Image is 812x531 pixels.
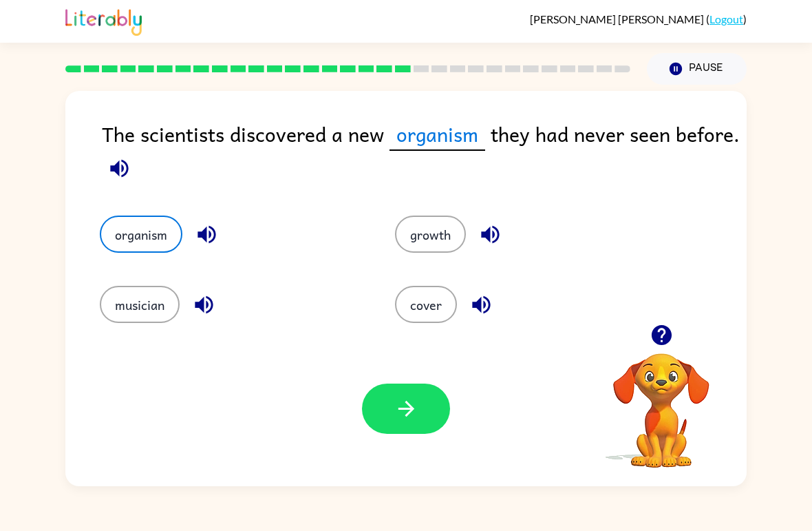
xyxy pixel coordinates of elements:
button: organism [100,216,182,253]
a: Logout [709,12,743,25]
span: [PERSON_NAME] [PERSON_NAME] [530,12,706,25]
img: Literably [65,6,142,36]
div: ( ) [530,12,747,25]
div: The scientists discovered a new they had never seen before. [102,118,747,188]
button: musician [100,286,180,323]
button: Pause [647,53,747,85]
button: growth [395,216,466,253]
video: Your browser must support playing .mp4 files to use Literably. Please try using another browser. [592,332,730,470]
span: organism [389,118,485,151]
button: cover [395,286,457,323]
